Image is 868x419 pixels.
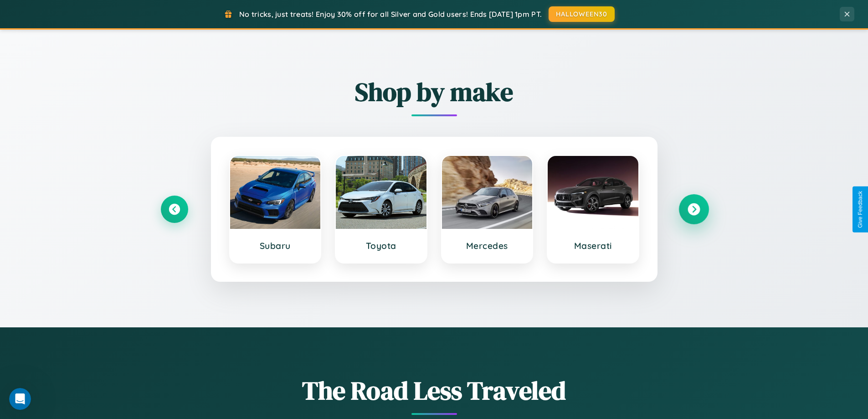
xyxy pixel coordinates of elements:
[549,6,615,22] button: HALLOWEEN30
[239,240,312,251] h3: Subaru
[451,240,524,251] h3: Mercedes
[161,373,708,408] h1: The Road Less Traveled
[345,240,417,251] h3: Toyota
[239,10,542,19] span: No tricks, just treats! Enjoy 30% off for all Silver and Gold users! Ends [DATE] 1pm PT.
[161,74,708,109] h2: Shop by make
[9,388,31,410] iframe: Intercom live chat
[857,191,863,228] div: Give Feedback
[557,240,629,251] h3: Maserati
